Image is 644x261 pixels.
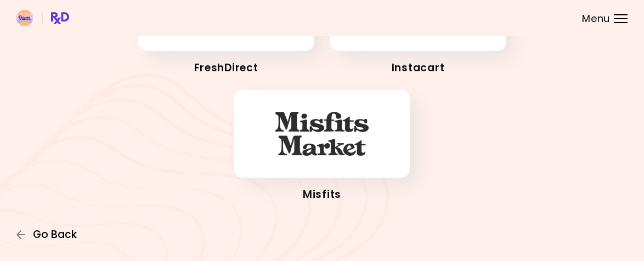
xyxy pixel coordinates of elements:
img: Misfits [275,112,369,156]
img: RxDiet [16,10,69,26]
button: Go Back [16,229,82,241]
div: Instacart [330,59,506,77]
div: Misfits [234,186,410,203]
span: Go Back [33,229,77,241]
div: FreshDirect [138,59,314,77]
span: Menu [582,14,610,24]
